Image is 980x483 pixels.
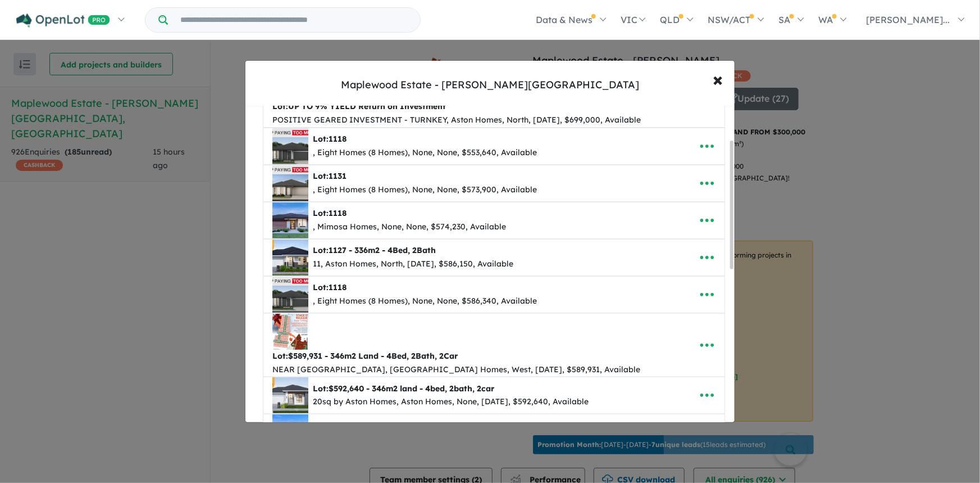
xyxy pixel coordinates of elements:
input: Try estate name, suburb, builder or developer [170,8,418,32]
img: Openlot PRO Logo White [16,13,110,28]
div: Maplewood Estate - [PERSON_NAME][GEOGRAPHIC_DATA] [341,78,639,92]
div: , Mimosa Homes, None, None, $574,230, Available [313,220,506,234]
b: Lot: [313,245,436,255]
span: 1131 [329,171,347,181]
img: Maplewood%20Estate%20-%20Melton%20South%20-%20Lot%201118___1753067592.jpg [272,128,308,164]
img: Maplewood%20Estate%20-%20Melton%20South%20-%20Lot%20-592-640%20-%20346m2%20land%20-%204bed-%202ba... [272,377,308,413]
b: Lot: [272,351,458,361]
b: Lot: [313,134,347,144]
div: , Eight Homes (8 Homes), None, None, $573,900, Available [313,183,537,197]
div: POSITIVE GEARED INVESTMENT - TURNKEY, Aston Homes, North, [DATE], $699,000, Available [272,114,641,127]
div: , Eight Homes (8 Homes), None, None, $586,340, Available [313,295,537,308]
span: 1118 [329,134,347,144]
span: 1127 - 336m2 - 4Bed, 2Bath [329,245,436,255]
b: Lot: [313,208,347,218]
b: Lot: [313,171,347,181]
div: 11, Aston Homes, North, [DATE], $586,150, Available [313,258,513,271]
div: NEAR [GEOGRAPHIC_DATA], [GEOGRAPHIC_DATA] Homes, West, [DATE], $589,931, Available [272,363,640,377]
div: , Eight Homes (8 Homes), None, None, $553,640, Available [313,146,537,160]
img: Maplewood%20Estate%20-%20Melton%20South%20-%20Lot%20-589-931%20-%20346m2%20Land%20-%204Bed-%202Ba... [272,314,308,350]
b: Lot: [313,282,347,292]
span: $592,640 - 346m2 land - 4bed, 2bath, 2car [329,383,494,394]
img: Maplewood%20Estate%20-%20Melton%20South%20-%20Lot%201118___1756105334.jpg [272,202,308,238]
b: Lot: [313,421,472,431]
span: UP TO 9% YIELD Return on Investment [288,101,446,111]
img: Maplewood%20Estate%20-%20Melton%20South%20-%20Lot%201131___1753067593.jpg [272,165,308,201]
img: Maplewood%20Estate%20-%20Melton%20South%20-%20Lot%201118___1753067595.jpg [272,277,308,313]
b: Lot: [313,383,494,394]
img: Maplewood%20Estate%20-%20Melton%20South%20-%20Lot%201127%20-%20336m2%20-%204Bed-%202Bath___175202... [272,240,308,276]
span: $589,931 - 346m2 Land - 4Bed, 2Bath, 2Car [288,351,458,361]
span: 1118 [329,208,347,218]
span: [PERSON_NAME]... [866,14,950,25]
span: 1038 - 4BED FIXED HOME PACKAGE [329,421,472,431]
span: × [713,67,723,91]
span: 1118 [329,282,347,292]
b: Lot: [272,101,446,111]
img: Maplewood%20Estate%20-%20Melton%20South%20-%20Lot%201038%20-%204BED%20FIXED%20HOME%20PACKAGE___17... [272,414,308,450]
div: 20sq by Aston Homes, Aston Homes, None, [DATE], $592,640, Available [313,395,589,409]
